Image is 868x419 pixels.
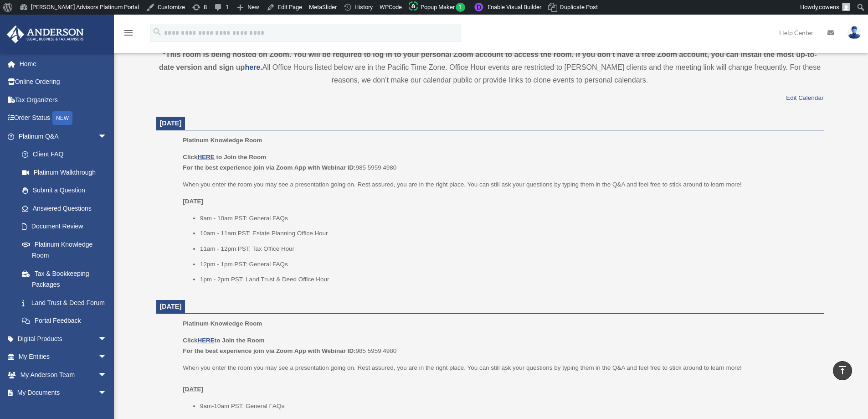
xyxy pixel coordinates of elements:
u: [DATE] [183,386,203,393]
li: 12pm - 1pm PST: General FAQs [200,259,817,270]
a: Answered Questions [13,199,121,217]
u: [DATE] [183,198,203,205]
span: arrow_drop_down [98,127,116,146]
a: Tax & Bookkeeping Packages [13,264,121,294]
img: User Pic [847,26,861,39]
div: NEW [52,111,72,125]
b: to Join the Room [216,154,267,160]
a: My Entitiesarrow_drop_down [6,348,121,366]
span: arrow_drop_down [98,348,116,367]
b: Click [183,154,216,160]
p: 985 5959 4980 [183,152,817,173]
a: HERE [197,337,214,344]
a: Edit Calendar [786,94,823,101]
a: HERE [197,154,214,160]
a: Portal Feedback [13,312,121,330]
a: Client FAQ [13,145,121,164]
span: Platinum Knowledge Room [183,320,262,327]
a: menu [123,31,134,38]
a: Document Review [13,217,121,236]
span: Platinum Knowledge Room [183,137,262,144]
a: Platinum Q&Aarrow_drop_down [6,127,121,145]
i: vertical_align_top [837,365,848,376]
a: Digital Productsarrow_drop_down [6,330,121,348]
strong: . [260,63,262,71]
li: 1pm - 2pm PST: Land Trust & Deed Office Hour [200,274,817,285]
a: vertical_align_top [833,361,852,380]
i: search [152,27,162,37]
img: Anderson Advisors Platinum Portal [4,26,87,43]
i: menu [123,27,134,38]
a: Order StatusNEW [6,109,121,128]
a: My Anderson Teamarrow_drop_down [6,366,121,384]
a: Platinum Walkthrough [13,163,121,181]
b: For the best experience join via Zoom App with Webinar ID: [183,347,355,354]
b: For the best experience join via Zoom App with Webinar ID: [183,164,355,171]
li: 9am-10am PST: General FAQs [200,401,817,412]
a: Home [6,55,121,73]
span: cowens [819,4,839,10]
span: arrow_drop_down [98,366,116,384]
span: [DATE] [160,119,182,127]
a: here [245,63,260,71]
span: 1 [456,3,465,12]
a: Submit a Question [13,181,121,200]
p: When you enter the room you may see a presentation going on. Rest assured, you are in the right p... [183,179,817,190]
div: All Office Hours listed below are in the Pacific Time Zone. Office Hour events are restricted to ... [156,48,824,87]
span: arrow_drop_down [98,330,116,348]
li: 9am - 10am PST: General FAQs [200,213,817,224]
a: Tax Organizers [6,91,121,109]
a: Help Center [772,15,821,51]
p: 985 5959 4980 [183,335,817,357]
span: arrow_drop_down [98,384,116,403]
a: Online Ordering [6,73,121,91]
li: 11am - 12pm PST: Tax Office Hour [200,243,817,254]
span: [DATE] [160,303,182,310]
p: When you enter the room you may see a presentation going on. Rest assured, you are in the right p... [183,362,817,395]
a: Platinum Knowledge Room [13,235,116,264]
li: 10am - 11am PST: Estate Planning Office Hour [200,228,817,239]
a: My Documentsarrow_drop_down [6,384,121,402]
a: Land Trust & Deed Forum [13,294,121,312]
b: Click to Join the Room [183,337,264,344]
